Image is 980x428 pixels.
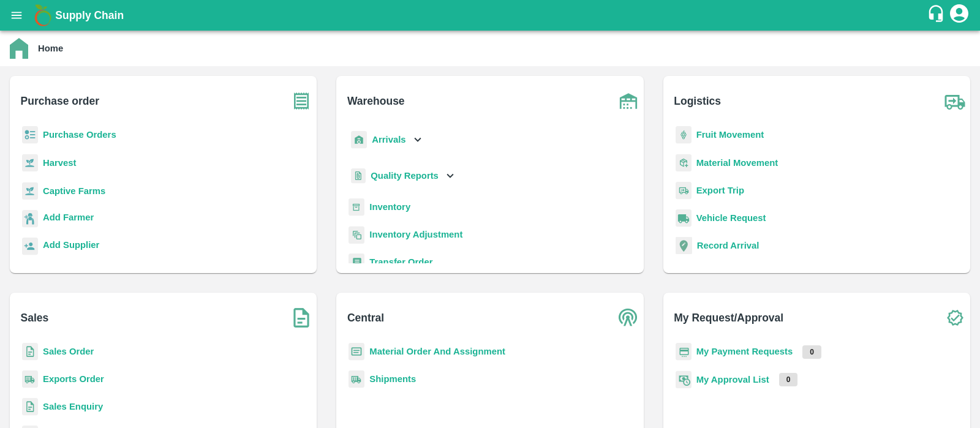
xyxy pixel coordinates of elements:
a: Inventory Adjustment [369,230,462,239]
img: warehouse [613,86,644,116]
div: Arrivals [349,126,424,154]
b: Logistics [674,92,721,110]
img: centralMaterial [349,343,364,361]
img: sales [22,343,38,361]
p: 0 [779,373,798,386]
img: sales [22,398,38,416]
img: fruit [676,126,692,144]
a: Sales Enquiry [43,402,103,411]
img: vehicle [676,209,692,227]
img: purchase [286,86,317,116]
img: payment [676,343,692,361]
img: home [10,38,28,59]
div: account of current user [948,2,970,28]
b: Purchase order [21,92,99,110]
b: Home [38,43,63,53]
img: whInventory [349,198,364,216]
a: Export Trip [696,186,744,195]
button: open drawer [2,1,31,29]
img: shipments [22,370,38,388]
a: Purchase Orders [43,130,116,140]
b: Arrivals [372,135,405,145]
b: Sales [21,309,49,326]
img: approval [676,370,692,389]
img: material [676,154,692,172]
a: Material Movement [696,158,778,168]
img: central [613,302,644,333]
a: Exports Order [43,374,104,384]
a: My Payment Requests [696,347,793,356]
img: shipments [349,370,364,388]
img: whTransfer [349,253,364,271]
img: whArrival [351,131,367,149]
b: My Request/Approval [674,309,783,326]
a: Harvest [43,158,76,168]
img: truck [940,86,970,116]
div: customer-support [927,4,948,26]
a: My Approval List [696,375,769,385]
img: qualityReport [351,168,366,184]
img: delivery [676,182,692,200]
a: Supply Chain [55,7,927,24]
a: Add Supplier [43,238,99,255]
a: Fruit Movement [696,130,764,140]
b: Central [347,309,384,326]
img: inventory [349,226,364,244]
img: check [940,302,970,333]
img: supplier [22,238,38,255]
a: Record Arrival [697,241,759,250]
img: harvest [22,154,38,172]
a: Material Order And Assignment [369,347,505,356]
a: Sales Order [43,347,94,356]
img: recordArrival [676,237,692,254]
a: Captive Farms [43,186,105,196]
img: reciept [22,126,38,144]
a: Inventory [369,202,410,212]
a: Transfer Order [369,257,432,267]
a: Vehicle Request [696,213,766,223]
b: Supply Chain [55,9,124,21]
b: Add Farmer [43,212,94,222]
img: soSales [286,302,317,333]
b: Add Supplier [43,240,99,250]
img: farmer [22,210,38,228]
div: Quality Reports [349,163,457,189]
b: Warehouse [347,92,405,110]
a: Add Farmer [43,211,94,227]
a: Shipments [369,374,416,384]
b: Quality Reports [371,171,439,181]
img: harvest [22,182,38,200]
p: 0 [802,345,821,359]
img: logo [31,3,55,28]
